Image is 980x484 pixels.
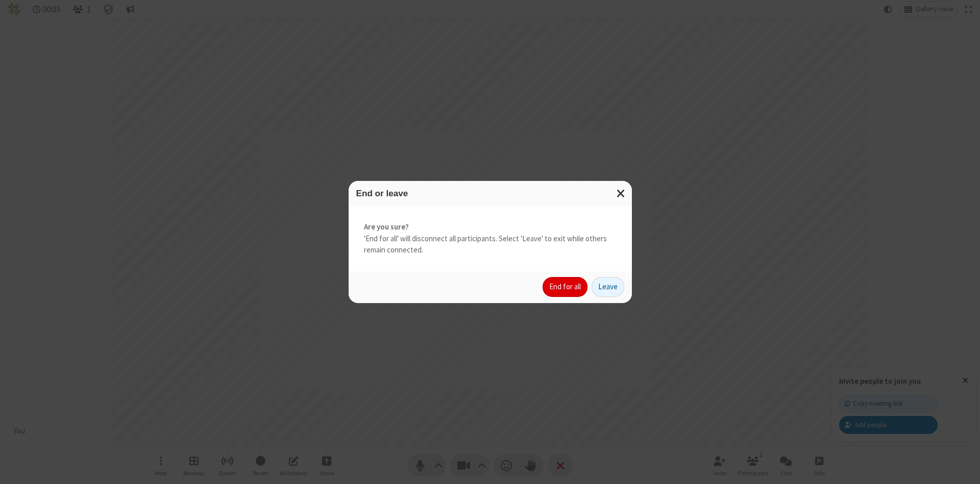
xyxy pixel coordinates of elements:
button: Leave [592,277,624,297]
button: End for all [543,277,587,297]
div: 'End for all' will disconnect all participants. Select 'Leave' to exit while others remain connec... [349,206,632,271]
button: Close modal [610,181,632,206]
h3: End or leave [356,189,624,198]
strong: Are you sure? [364,221,617,233]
